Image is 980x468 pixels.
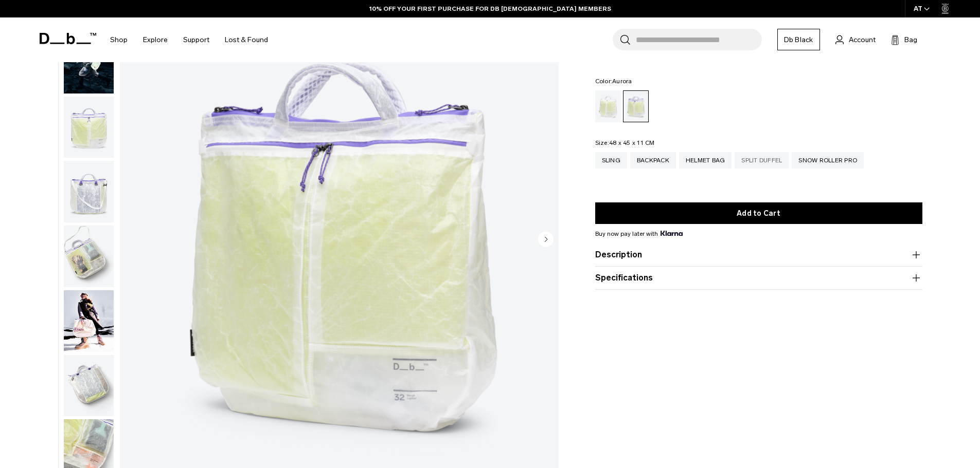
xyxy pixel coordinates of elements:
img: Weigh_Lighter_Helmetbag_32L_Lifestyle.png [64,32,114,93]
button: Weigh_Lighter_Helmet_Bag_32L_5.png [63,354,114,417]
nav: Main Navigation [102,17,276,62]
span: Bag [904,34,917,45]
button: Weigh_Lighter_Helmet_Bag_32L_2.png [63,96,114,159]
img: {"height" => 20, "alt" => "Klarna"} [661,231,683,236]
a: Shop [110,22,128,58]
a: Backpack [630,152,676,169]
button: Bag [891,33,917,46]
a: Aurora [623,90,649,122]
img: Weigh_Lighter_Helmet_Bag_32L_5.png [64,355,114,417]
a: Split Duffel [735,152,789,169]
button: Weigh_Lighter_Helmet_Bag_32L_3.png [63,160,114,223]
a: Helmet Bag [679,152,732,169]
button: Next slide [538,231,554,249]
button: Specifications [595,272,922,284]
a: Db Black [777,29,820,50]
a: Support [183,22,209,58]
button: Weigh Lighter Helmet Bag 32L Aurora [63,290,114,352]
span: Buy now pay later with [595,229,683,238]
button: Add to Cart [595,202,922,224]
span: Account [849,34,876,45]
a: Explore [143,22,168,58]
button: Weigh_Lighter_Helmetbag_32L_Lifestyle.png [63,31,114,94]
span: 48 x 45 x 11 CM [609,139,655,146]
a: Sling [595,152,627,169]
span: Aurora [612,78,632,85]
img: Weigh_Lighter_Helmet_Bag_32L_4.png [64,226,114,287]
a: Account [835,33,876,46]
legend: Size: [595,140,655,146]
legend: Color: [595,78,632,84]
img: Weigh Lighter Helmet Bag 32L Aurora [64,290,114,352]
a: Diffusion [595,90,621,122]
a: 10% OFF YOUR FIRST PURCHASE FOR DB [DEMOGRAPHIC_DATA] MEMBERS [369,4,611,13]
img: Weigh_Lighter_Helmet_Bag_32L_3.png [64,161,114,222]
button: Weigh_Lighter_Helmet_Bag_32L_4.png [63,225,114,288]
a: Lost & Found [225,22,268,58]
img: Weigh_Lighter_Helmet_Bag_32L_2.png [64,97,114,158]
a: Snow Roller Pro [792,152,864,169]
button: Description [595,249,922,261]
